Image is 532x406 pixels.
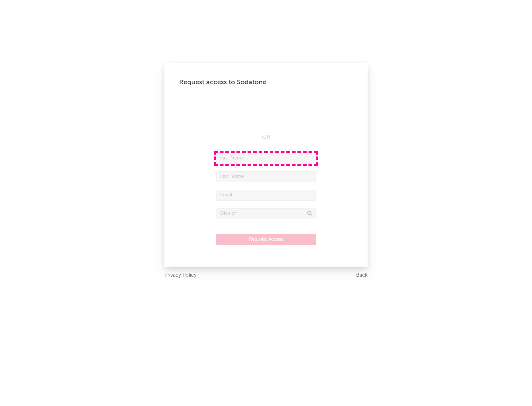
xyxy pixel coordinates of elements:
[216,208,316,219] input: Division
[356,271,368,280] a: Back
[179,78,353,87] div: Request access to Sodatone
[216,133,316,142] div: OR
[216,234,316,245] button: Request Access
[216,190,316,201] input: Email
[216,171,316,182] input: Last Name
[216,153,316,164] input: First Name
[164,271,197,280] a: Privacy Policy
